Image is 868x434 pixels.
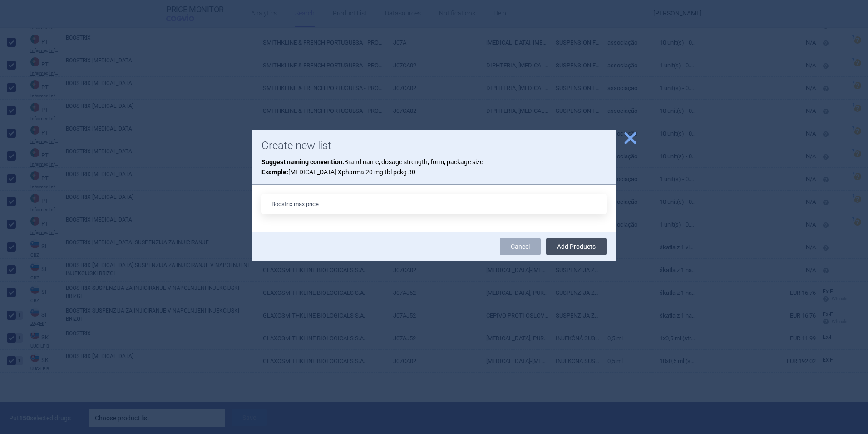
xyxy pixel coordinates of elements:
strong: Example: [261,168,288,176]
button: Add Products [546,238,607,255]
h1: Create new list [261,139,607,152]
strong: Suggest naming convention: [261,158,344,166]
p: Brand name, dosage strength, form, package size [MEDICAL_DATA] Xpharma 20 mg tbl pckg 30 [261,157,607,177]
input: List name [261,194,607,214]
a: Cancel [500,238,541,255]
